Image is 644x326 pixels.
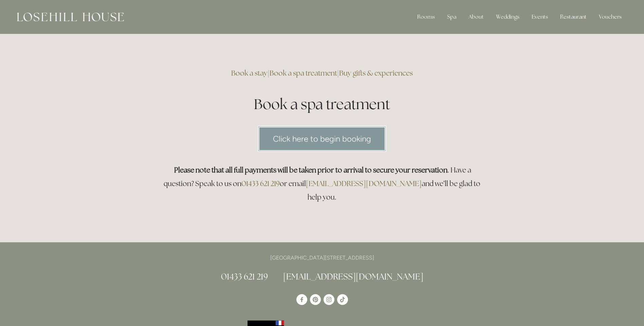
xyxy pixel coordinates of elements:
[412,10,440,24] div: Rooms
[442,10,462,24] div: Spa
[296,294,307,305] a: Losehill House Hotel & Spa
[160,253,484,262] p: [GEOGRAPHIC_DATA][STREET_ADDRESS]
[160,94,484,114] h1: Book a spa treatment
[17,13,124,21] img: Losehill House
[160,66,484,80] h3: | |
[283,271,423,282] a: [EMAIL_ADDRESS][DOMAIN_NAME]
[258,126,386,152] a: Click here to begin booking
[174,165,447,175] strong: Please note that all full payments will be taken prior to arrival to secure your reservation
[310,294,321,305] a: Pinterest
[160,163,484,204] h3: . Have a question? Speak to us on or email and we’ll be glad to help you.
[306,179,422,188] a: [EMAIL_ADDRESS][DOMAIN_NAME]
[463,10,489,24] div: About
[555,10,592,24] div: Restaurant
[241,179,280,188] a: 01433 621 219
[270,68,337,78] a: Book a spa treatment
[337,294,348,305] a: TikTok
[221,271,268,282] a: 01433 621 219
[526,10,553,24] div: Events
[593,10,627,24] a: Vouchers
[339,68,413,78] a: Buy gifts & experiences
[324,294,334,305] a: Instagram
[231,68,268,78] a: Book a stay
[491,10,525,24] div: Weddings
